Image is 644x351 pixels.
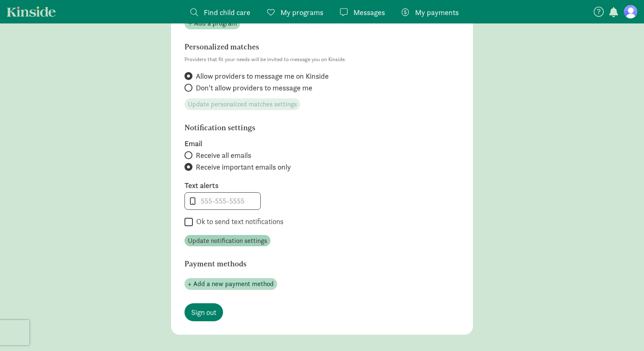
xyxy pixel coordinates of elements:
span: Allow providers to message me on Kinside [196,71,329,81]
button: Update personalized matches settings [184,98,300,110]
input: 555-555-5555 [185,193,260,209]
span: + Add a new payment method [188,279,274,289]
h6: Notification settings [184,124,415,132]
h6: Personalized matches [184,43,415,51]
span: Add a program [194,18,237,28]
span: My programs [280,7,323,18]
button: Update notification settings [184,235,270,247]
label: Ok to send text notifications [193,217,283,227]
button: + Add a new payment method [184,278,277,290]
button: Add a program [184,18,240,29]
label: Email [184,139,460,149]
span: Find child care [204,7,250,18]
span: Don't allow providers to message me [196,83,312,93]
span: Sign out [191,307,216,318]
span: Update personalized matches settings [188,99,297,109]
span: My payments [415,7,459,18]
span: Messages [353,7,385,18]
span: Update notification settings [188,236,267,246]
h6: Payment methods [184,260,415,268]
span: Receive important emails only [196,162,291,172]
p: Providers that fit your needs will be invited to message you on Kinside. [184,54,460,65]
a: Sign out [184,303,223,321]
span: Receive all emails [196,150,251,160]
label: Text alerts [184,181,460,191]
a: Kinside [7,6,56,17]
